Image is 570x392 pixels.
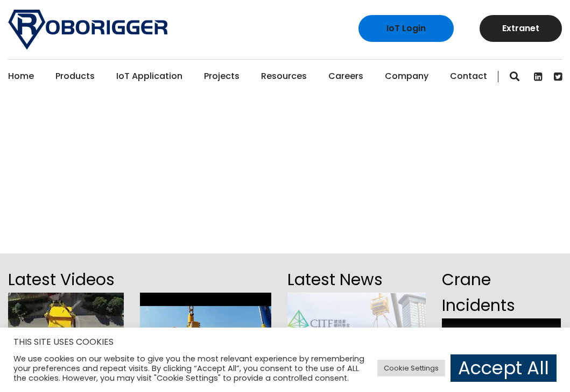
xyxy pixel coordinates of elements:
[287,267,425,293] h2: Latest News
[13,354,367,383] div: We use cookies on our website to give you the most relevant experience by remembering your prefer...
[8,60,34,93] a: Home
[328,60,363,93] a: Careers
[55,60,95,93] a: Products
[8,267,124,293] h2: Latest Videos
[450,60,487,93] a: Contact
[204,60,240,93] a: Projects
[261,60,307,93] a: Resources
[377,360,445,376] a: Cookie Settings
[116,60,182,93] a: IoT Application
[8,10,167,49] img: Roborigger
[451,354,557,382] a: Accept All
[13,335,557,349] h5: THIS SITE USES COOKIES
[480,15,562,42] a: Extranet
[385,60,428,93] a: Company
[358,15,454,42] a: IoT Login
[442,267,561,318] h2: Crane Incidents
